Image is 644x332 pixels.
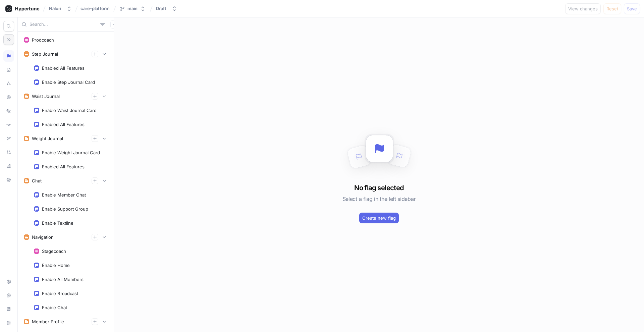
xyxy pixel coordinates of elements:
div: Enable Waist Journal Card [42,108,97,113]
div: Diff [3,119,14,130]
div: Live chat [3,290,14,301]
div: Waist Journal [32,94,60,99]
button: main [117,3,148,14]
h5: Select a flag in the left sidebar [342,193,416,205]
span: View changes [568,7,598,11]
h3: No flag selected [354,183,404,193]
div: main [127,6,138,11]
div: Step Journal [32,51,58,57]
div: Splits [3,78,14,89]
span: Save [627,7,637,11]
div: Enable Weight Journal Card [42,150,100,155]
div: Enable Member Chat [42,192,86,198]
div: Setup [3,276,14,287]
span: Create new flag [362,216,396,220]
div: Pull requests [3,147,14,158]
div: Navigation [32,234,54,240]
button: Draft [153,3,180,14]
div: Enable Chat [42,305,67,310]
div: Chat [32,178,42,183]
div: Settings [3,174,14,185]
div: Logs [3,105,14,117]
div: Enable All Members [42,277,84,282]
div: Enable Broadcast [42,291,78,296]
button: View changes [565,3,601,14]
div: Branches [3,133,14,144]
input: Search... [30,21,98,28]
div: Enabled All Features [42,122,85,127]
button: Naluri [46,3,74,14]
button: Save [624,3,640,14]
div: Enable Support Group [42,206,88,212]
div: Documentation [3,303,14,315]
div: Enable Home [42,263,70,268]
button: Reset [603,3,621,14]
button: Create new flag [359,213,399,223]
div: Enable Textline [42,220,73,226]
span: care-platform [80,6,110,11]
div: Sign out [3,317,14,329]
div: Preview [3,92,14,103]
div: Enabled All Features [42,164,85,169]
div: Member Profile [32,319,64,324]
div: Draft [156,6,166,11]
div: Analytics [3,160,14,172]
span: Reset [606,7,618,11]
div: Prodcoach [32,37,54,43]
div: Enable Step Journal Card [42,79,95,85]
div: Stagecoach [42,248,66,254]
div: Weight Journal [32,136,63,141]
div: Naluri [49,6,61,11]
div: Enabled All Features [42,65,85,71]
div: Schema [3,64,14,75]
div: Logic [3,50,14,62]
